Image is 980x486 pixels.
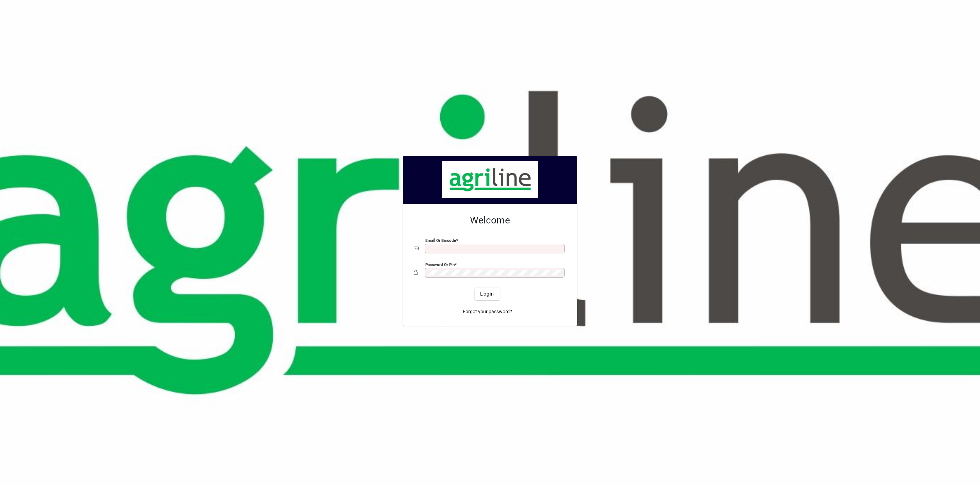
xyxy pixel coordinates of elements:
span: Login [480,290,494,298]
mat-label: Email or Barcode [425,238,456,243]
span: Forgot your password? [463,308,512,315]
button: Login [475,288,500,300]
h2: Welcome [414,215,566,226]
mat-label: Password or Pin [425,262,455,267]
a: Forgot your password? [460,305,515,318]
